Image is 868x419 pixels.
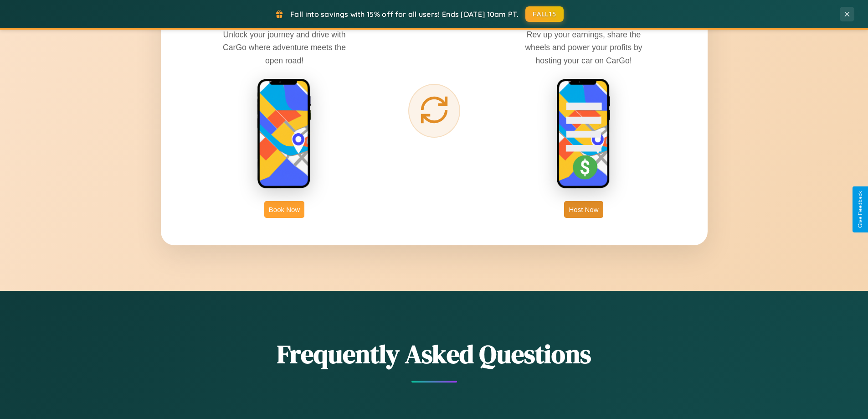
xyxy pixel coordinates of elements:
p: Unlock your journey and drive with CarGo where adventure meets the open road! [216,28,353,67]
button: Book Now [264,201,304,218]
button: FALL15 [525,6,564,22]
img: rent phone [257,78,312,190]
img: host phone [556,78,611,190]
div: Give Feedback [857,191,863,228]
span: Fall into savings with 15% off for all users! Ends [DATE] 10am PT. [290,10,519,19]
button: Host Now [564,201,603,218]
p: Rev up your earnings, share the wheels and power your profits by hosting your car on CarGo! [515,28,652,67]
h2: Frequently Asked Questions [161,336,708,372]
